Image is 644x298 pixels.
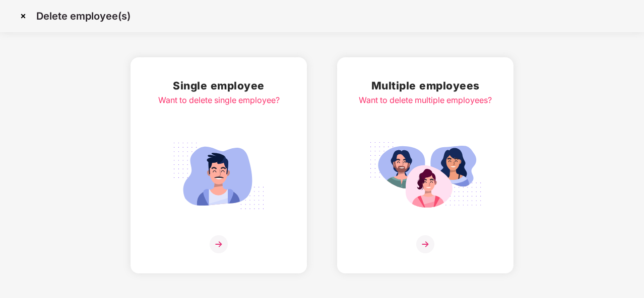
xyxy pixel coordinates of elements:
p: Delete employee(s) [36,10,131,22]
h2: Single employee [158,77,280,94]
div: Want to delete single employee? [158,94,280,107]
img: svg+xml;base64,PHN2ZyBpZD0iQ3Jvc3MtMzJ4MzIiIHhtbG5zPSJodHRwOi8vd3d3LnczLm9yZy8yMDAwL3N2ZyIgd2lkdG... [15,8,31,24]
h2: Multiple employees [359,77,492,94]
img: svg+xml;base64,PHN2ZyB4bWxucz0iaHR0cDovL3d3dy53My5vcmcvMjAwMC9zdmciIHdpZHRoPSIzNiIgaGVpZ2h0PSIzNi... [210,235,228,253]
div: Want to delete multiple employees? [359,94,492,107]
img: svg+xml;base64,PHN2ZyB4bWxucz0iaHR0cDovL3d3dy53My5vcmcvMjAwMC9zdmciIHdpZHRoPSIzNiIgaGVpZ2h0PSIzNi... [416,235,434,253]
img: svg+xml;base64,PHN2ZyB4bWxucz0iaHR0cDovL3d3dy53My5vcmcvMjAwMC9zdmciIGlkPSJNdWx0aXBsZV9lbXBsb3llZS... [369,137,482,215]
img: svg+xml;base64,PHN2ZyB4bWxucz0iaHR0cDovL3d3dy53My5vcmcvMjAwMC9zdmciIGlkPSJTaW5nbGVfZW1wbG95ZWUiIH... [162,137,275,215]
